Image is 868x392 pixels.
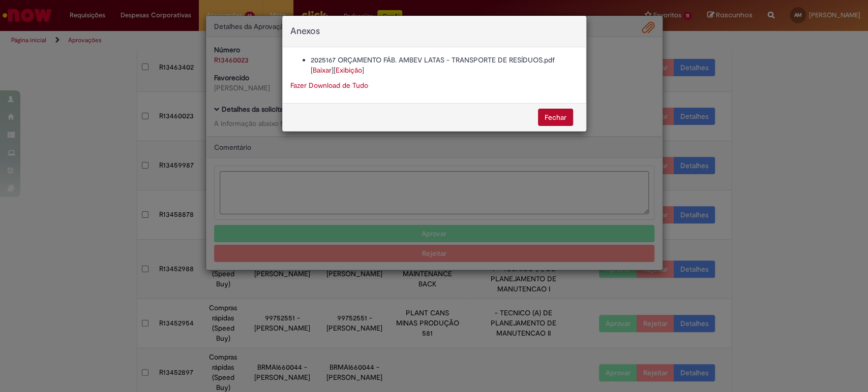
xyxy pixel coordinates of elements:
a: Fazer Download de Tudo [290,81,368,90]
button: Fechar [538,109,573,126]
a: Exibição [336,66,362,75]
span: [ ] [334,66,364,75]
li: 2025167 ORÇAMENTO FÁB. AMBEV LATAS - TRANSPORTE DE RESÍDUOS.pdf [ ] [311,55,578,75]
h4: Anexos [290,26,578,37]
a: Baixar [313,66,332,75]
